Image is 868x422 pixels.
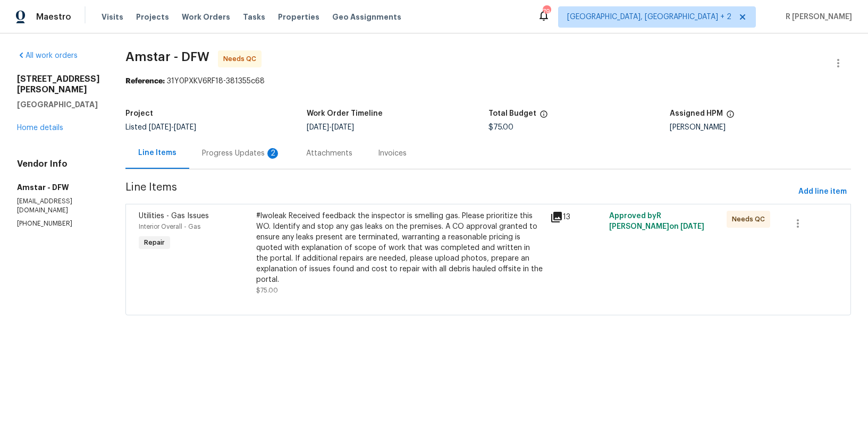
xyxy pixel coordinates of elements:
[488,124,513,131] span: $75.00
[17,219,100,228] p: [PHONE_NUMBER]
[125,76,851,87] div: 31Y0PXKV6RF18-381355c68
[488,110,536,117] h5: Total Budget
[307,124,329,131] span: [DATE]
[781,12,852,22] span: R [PERSON_NAME]
[136,12,169,22] span: Projects
[174,124,196,131] span: [DATE]
[125,124,196,131] span: Listed
[182,12,230,22] span: Work Orders
[543,6,550,17] div: 79
[540,110,548,124] span: The total cost of line items that have been proposed by Opendoor. This sum includes line items th...
[567,12,731,22] span: [GEOGRAPHIC_DATA], [GEOGRAPHIC_DATA] + 2
[17,52,78,59] a: All work orders
[670,110,723,117] h5: Assigned HPM
[140,237,169,248] span: Repair
[125,50,209,63] span: Amstar - DFW
[670,124,851,131] div: [PERSON_NAME]
[680,223,704,230] span: [DATE]
[17,99,100,110] h5: [GEOGRAPHIC_DATA]
[278,12,319,22] span: Properties
[138,148,176,158] div: Line Items
[726,110,735,124] span: The hpm assigned to this work order.
[332,12,401,22] span: Geo Assignments
[139,212,209,220] span: Utilities - Gas Issues
[36,12,71,22] span: Maestro
[256,287,278,294] span: $75.00
[794,182,851,202] button: Add line item
[732,214,769,225] span: Needs QC
[798,185,847,199] span: Add line item
[125,182,794,202] span: Line Items
[149,124,171,131] span: [DATE]
[306,148,352,159] div: Attachments
[17,124,63,132] a: Home details
[17,159,100,169] h4: Vendor Info
[125,77,165,85] b: Reference:
[267,148,278,159] div: 2
[17,197,100,215] p: [EMAIL_ADDRESS][DOMAIN_NAME]
[332,124,354,131] span: [DATE]
[609,212,704,230] span: Approved by R [PERSON_NAME] on
[17,74,100,95] h2: [STREET_ADDRESS][PERSON_NAME]
[149,124,196,131] span: -
[550,211,603,223] div: 13
[17,182,100,193] h5: Amstar - DFW
[378,148,407,159] div: Invoices
[256,211,544,285] div: #lwoleak Received feedback the inspector is smelling gas. Please prioritize this WO. Identify and...
[223,54,260,64] span: Needs QC
[243,13,265,21] span: Tasks
[202,148,281,159] div: Progress Updates
[307,110,383,117] h5: Work Order Timeline
[102,12,123,22] span: Visits
[307,124,354,131] span: -
[125,110,153,117] h5: Project
[139,223,200,230] span: Interior Overall - Gas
